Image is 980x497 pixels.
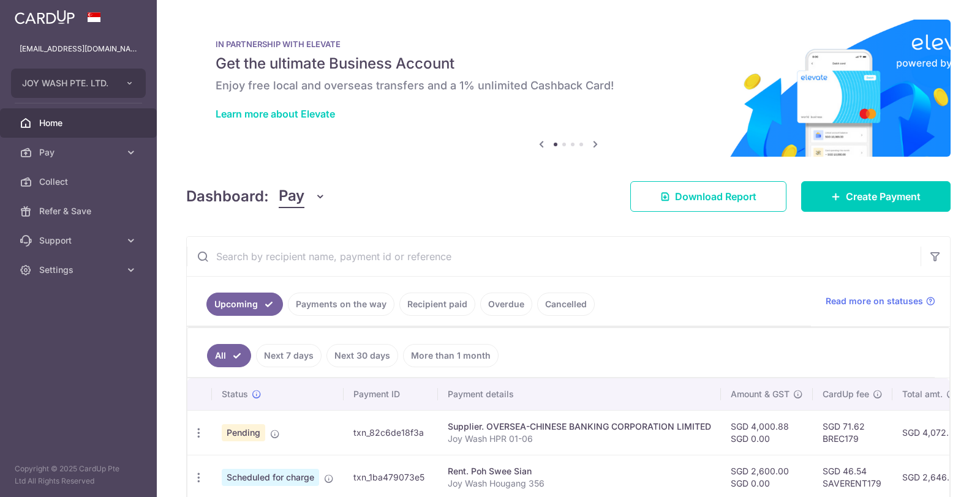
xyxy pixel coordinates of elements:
[288,293,394,316] a: Payments on the way
[39,264,120,276] span: Settings
[823,388,869,400] span: CardUp fee
[892,410,970,455] td: SGD 4,072.50
[207,344,251,367] a: All
[537,293,595,316] a: Cancelled
[39,146,120,159] span: Pay
[216,78,921,93] h6: Enjoy free local and overseas transfers and a 1% unlimited Cashback Card!
[279,185,304,208] span: Pay
[403,344,499,367] a: More than 1 month
[813,410,892,455] td: SGD 71.62 BREC179
[187,237,921,276] input: Search by recipient name, payment id or reference
[22,77,113,89] span: JOY WASH PTE. LTD.
[438,378,721,410] th: Payment details
[826,295,923,307] span: Read more on statuses
[675,189,756,204] span: Download Report
[39,117,120,129] span: Home
[344,410,438,455] td: txn_82c6de18f3a
[630,181,786,212] a: Download Report
[448,433,711,445] p: Joy Wash HPR 01-06
[39,205,120,217] span: Refer & Save
[279,185,326,208] button: Pay
[448,477,711,490] p: Joy Wash Hougang 356
[846,189,921,204] span: Create Payment
[222,388,248,400] span: Status
[731,388,790,400] span: Amount & GST
[15,10,75,24] img: CardUp
[39,234,120,247] span: Support
[721,410,813,455] td: SGD 4,000.88 SGD 0.00
[326,344,398,367] a: Next 30 days
[216,108,335,120] a: Learn more about Elevate
[222,424,265,441] span: Pending
[399,293,475,316] a: Recipient paid
[222,469,319,486] span: Scheduled for charge
[826,295,935,307] a: Read more on statuses
[206,293,283,316] a: Upcoming
[902,388,943,400] span: Total amt.
[344,378,438,410] th: Payment ID
[186,20,951,157] img: Renovation banner
[216,54,921,73] h5: Get the ultimate Business Account
[448,465,711,477] div: Rent. Poh Swee Sian
[216,39,921,49] p: IN PARTNERSHIP WITH ELEVATE
[480,293,532,316] a: Overdue
[11,69,146,98] button: JOY WASH PTE. LTD.
[20,43,137,55] p: [EMAIL_ADDRESS][DOMAIN_NAME]
[448,420,711,433] div: Supplier. OVERSEA-CHINESE BANKING CORPORATION LIMITED
[186,185,269,207] h4: Dashboard:
[39,176,120,188] span: Collect
[256,344,322,367] a: Next 7 days
[801,181,951,212] a: Create Payment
